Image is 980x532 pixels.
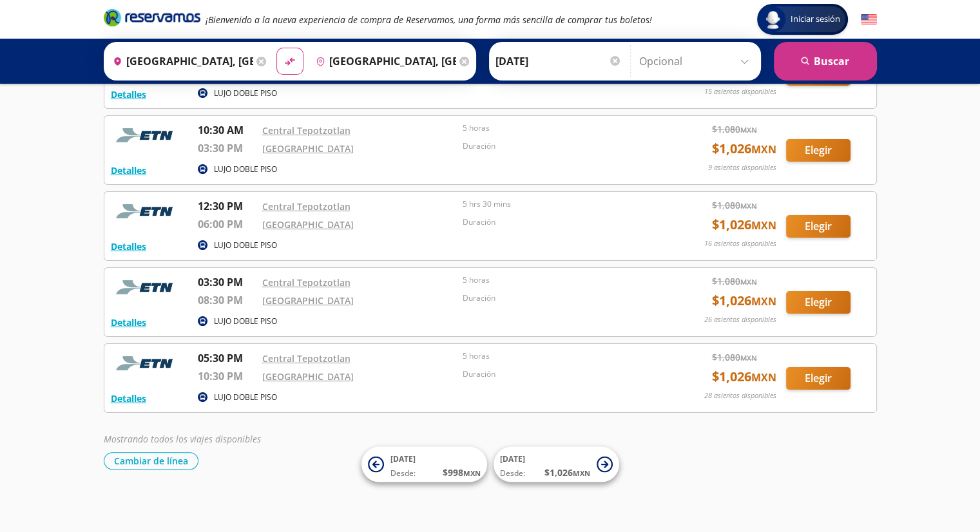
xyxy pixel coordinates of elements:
p: LUJO DOBLE PISO [214,88,277,99]
i: Brand Logo [104,8,200,27]
input: Buscar Origen [108,45,253,77]
span: $ 1,026 [712,139,776,158]
p: Duración [463,216,657,228]
img: RESERVAMOS [111,122,182,148]
small: MXN [751,370,776,385]
p: 10:30 PM [198,368,256,384]
input: Elegir Fecha [495,45,622,77]
a: [GEOGRAPHIC_DATA] [262,370,354,383]
img: RESERVAMOS [111,198,182,224]
p: LUJO DOBLE PISO [214,240,277,251]
small: MXN [573,468,590,478]
button: English [861,12,877,28]
button: Elegir [786,215,850,238]
span: $ 1,080 [712,122,757,136]
small: MXN [463,468,481,478]
small: MXN [740,277,757,287]
button: Elegir [786,139,850,162]
p: Duración [463,368,657,380]
button: Detalles [111,164,146,177]
button: Buscar [774,42,877,81]
p: 28 asientos disponibles [704,390,776,401]
p: 9 asientos disponibles [708,162,776,173]
small: MXN [740,125,757,135]
span: $ 1,080 [712,274,757,288]
button: Cambiar de línea [104,452,198,470]
p: 26 asientos disponibles [704,314,776,325]
a: Central Tepotzotlan [262,124,351,137]
img: RESERVAMOS [111,274,182,300]
button: Elegir [786,367,850,390]
small: MXN [751,218,776,233]
button: Detalles [111,316,146,329]
a: Central Tepotzotlan [262,276,351,289]
button: Detalles [111,240,146,253]
small: MXN [740,353,757,363]
a: Brand Logo [104,8,200,31]
small: MXN [751,142,776,157]
img: RESERVAMOS [111,350,182,376]
p: 03:30 PM [198,274,256,290]
a: Central Tepotzotlan [262,352,351,365]
button: Elegir [786,291,850,314]
small: MXN [740,201,757,211]
span: Desde: [500,468,525,479]
p: 5 horas [463,274,657,286]
p: 05:30 PM [198,350,256,366]
a: [GEOGRAPHIC_DATA] [262,142,354,155]
span: [DATE] [390,453,416,464]
span: [DATE] [500,453,525,464]
p: 16 asientos disponibles [704,238,776,249]
a: [GEOGRAPHIC_DATA] [262,218,354,231]
span: $ 998 [443,466,481,479]
p: 15 asientos disponibles [704,86,776,97]
em: Mostrando todos los viajes disponibles [104,433,261,445]
a: Central Tepotzotlan [262,200,351,213]
span: $ 1,026 [544,466,590,479]
span: Desde: [390,468,416,479]
p: 5 hrs 30 mins [463,198,657,210]
input: Buscar Destino [311,45,456,77]
a: [GEOGRAPHIC_DATA] [262,294,354,307]
span: $ 1,026 [712,215,776,234]
p: Duración [463,140,657,152]
p: LUJO DOBLE PISO [214,316,277,327]
p: 12:30 PM [198,198,256,214]
button: Detalles [111,392,146,405]
input: Opcional [639,45,754,77]
p: LUJO DOBLE PISO [214,164,277,175]
p: LUJO DOBLE PISO [214,392,277,403]
button: [DATE]Desde:$1,026MXN [494,447,619,482]
small: MXN [751,294,776,309]
span: $ 1,026 [712,291,776,310]
p: 5 horas [463,350,657,362]
em: ¡Bienvenido a la nueva experiencia de compra de Reservamos, una forma más sencilla de comprar tus... [206,14,652,26]
span: Iniciar sesión [785,13,845,26]
p: 06:00 PM [198,216,256,232]
span: $ 1,026 [712,367,776,386]
p: Duración [463,292,657,304]
p: 03:30 PM [198,140,256,156]
button: [DATE]Desde:$998MXN [361,447,487,482]
button: Detalles [111,88,146,101]
span: $ 1,080 [712,198,757,212]
p: 5 horas [463,122,657,134]
p: 10:30 AM [198,122,256,138]
p: 08:30 PM [198,292,256,308]
span: $ 1,080 [712,350,757,364]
